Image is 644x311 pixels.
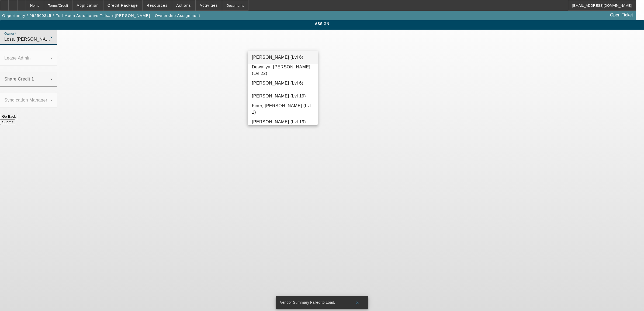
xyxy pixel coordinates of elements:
span: [PERSON_NAME] (Lvl 19) [252,119,306,125]
span: [PERSON_NAME] (Lvl 6) [252,54,303,61]
span: [PERSON_NAME] (Lvl 6) [252,80,303,86]
span: [PERSON_NAME] (Lvl 19) [252,93,306,99]
span: Finer, [PERSON_NAME] (Lvl 1) [252,103,314,116]
span: Dewaliya, [PERSON_NAME] (Lvl 22) [252,64,314,77]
